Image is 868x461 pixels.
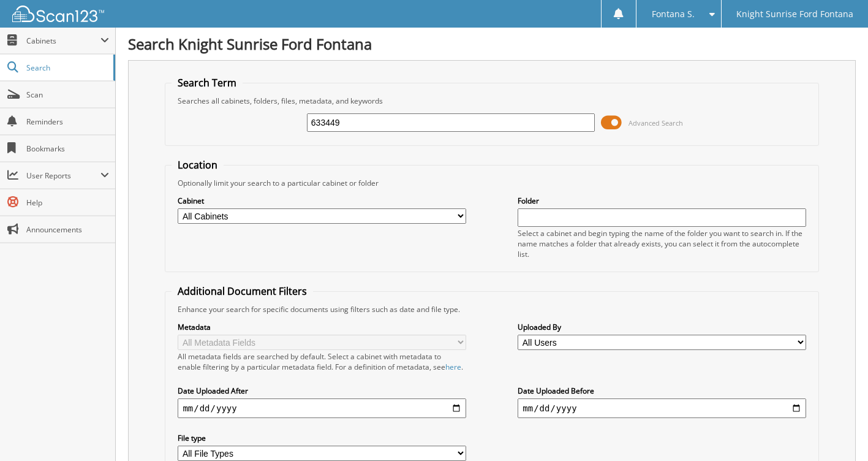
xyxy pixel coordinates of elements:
span: Reminders [26,116,109,127]
label: Date Uploaded Before [518,386,806,396]
span: Knight Sunrise Ford Fontana [736,10,853,18]
span: Bookmarks [26,143,109,154]
input: start [178,398,466,418]
div: Select a cabinet and begin typing the name of the folder you want to search in. If the name match... [518,228,806,259]
div: All metadata fields are searched by default. Select a cabinet with metadata to enable filtering b... [178,351,466,372]
span: User Reports [26,170,100,181]
iframe: Chat Widget [807,402,868,461]
label: Uploaded By [518,322,806,332]
label: Metadata [178,322,466,332]
span: Search [26,63,107,73]
input: end [518,398,806,418]
span: Announcements [26,224,109,235]
legend: Location [172,158,224,172]
div: Searches all cabinets, folders, files, metadata, and keywords [172,96,812,106]
legend: Additional Document Filters [172,284,313,298]
legend: Search Term [172,76,243,90]
label: Date Uploaded After [178,386,466,396]
h1: Search Knight Sunrise Ford Fontana [128,34,856,54]
a: here [445,362,461,372]
img: scan123-logo-white.svg [12,6,104,22]
span: Help [26,197,109,208]
span: Advanced Search [628,118,683,128]
div: Optionally limit your search to a particular cabinet or folder [172,178,812,188]
label: Folder [518,196,806,206]
span: Cabinets [26,36,100,46]
label: Cabinet [178,196,466,206]
div: Enhance your search for specific documents using filters such as date and file type. [172,304,812,314]
span: Fontana S. [652,10,695,18]
span: Scan [26,90,109,100]
label: File type [178,433,466,443]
